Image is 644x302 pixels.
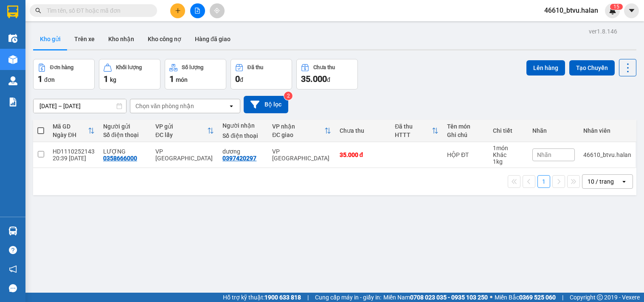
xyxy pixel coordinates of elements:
[44,76,55,83] span: đơn
[537,151,551,158] span: Nhãn
[182,64,203,70] div: Số lượng
[340,151,387,158] div: 35.000 đ
[103,148,147,155] div: LƯỢNG
[155,131,207,138] div: ĐC lấy
[315,293,381,302] span: Cung cấp máy in - giấy in:
[272,131,324,138] div: ĐC giao
[151,120,218,142] th: Toggle SortBy
[583,151,631,158] div: 46610_btvu.halan
[583,127,631,134] div: Nhân viên
[165,59,226,89] button: Số lượng1món
[628,7,636,14] span: caret-down
[222,132,264,139] div: Số điện thoại
[38,74,42,84] span: 1
[247,64,263,70] div: Đã thu
[307,293,309,302] span: |
[301,74,327,84] span: 35.000
[222,148,264,155] div: dương
[235,74,240,84] span: 0
[327,76,330,83] span: đ
[214,8,220,14] span: aim
[9,246,17,254] span: question-circle
[135,102,194,110] div: Chọn văn phòng nhận
[155,123,207,130] div: VP gửi
[116,64,142,70] div: Khối lượng
[526,60,565,75] button: Lên hàng
[244,96,288,113] button: Bộ lọc
[33,59,95,89] button: Đơn hàng1đơn
[35,8,41,14] span: search
[48,120,99,142] th: Toggle SortBy
[53,123,88,130] div: Mã GD
[447,131,484,138] div: Ghi chú
[493,158,524,165] div: 1 kg
[222,155,256,162] div: 0397420297
[296,59,358,89] button: Chưa thu35.000đ
[616,4,619,10] span: 5
[8,55,17,64] img: warehouse-icon
[231,59,292,89] button: Đã thu0đ
[110,76,116,83] span: kg
[9,284,17,292] span: message
[53,155,95,162] div: 20:39 [DATE]
[34,99,126,113] input: Select a date range.
[284,92,292,100] sup: 2
[8,34,17,43] img: warehouse-icon
[103,123,147,130] div: Người gửi
[176,76,188,83] span: món
[155,148,214,162] div: VP [GEOGRAPHIC_DATA]
[8,226,17,235] img: warehouse-icon
[53,148,95,155] div: HD1110252143
[340,127,387,134] div: Chưa thu
[101,29,141,49] button: Kho nhận
[103,155,137,162] div: 0358666000
[532,127,575,134] div: Nhãn
[103,131,147,138] div: Số điện thoại
[569,60,615,75] button: Tạo Chuyến
[194,8,200,14] span: file-add
[170,3,185,18] button: plus
[210,3,225,18] button: aim
[495,293,556,302] span: Miền Bắc
[588,177,614,186] div: 10 / trang
[383,293,488,302] span: Miền Nam
[188,29,237,49] button: Hàng đã giao
[493,151,524,158] div: Khác
[67,29,101,49] button: Trên xe
[610,4,623,10] sup: 15
[9,265,17,273] span: notification
[99,59,160,89] button: Khối lượng1kg
[272,123,324,130] div: VP nhận
[223,293,301,302] span: Hỗ trợ kỹ thuật:
[562,293,563,302] span: |
[493,127,524,134] div: Chi tiết
[395,131,432,138] div: HTTT
[313,64,335,70] div: Chưa thu
[447,123,484,130] div: Tên món
[175,8,181,14] span: plus
[537,175,550,188] button: 1
[33,29,67,49] button: Kho gửi
[537,5,605,16] span: 46610_btvu.halan
[490,296,492,299] span: ⚪️
[621,178,627,185] svg: open
[597,294,603,300] span: copyright
[228,103,235,109] svg: open
[53,131,88,138] div: Ngày ĐH
[410,294,488,301] strong: 0708 023 035 - 0935 103 250
[493,145,524,151] div: 1 món
[589,27,617,36] div: ver 1.8.146
[8,76,17,85] img: warehouse-icon
[104,74,108,84] span: 1
[222,122,264,129] div: Người nhận
[609,7,616,14] img: icon-new-feature
[8,98,17,106] img: solution-icon
[264,294,301,301] strong: 1900 633 818
[272,148,331,162] div: VP [GEOGRAPHIC_DATA]
[240,76,243,83] span: đ
[190,3,205,18] button: file-add
[613,4,616,10] span: 1
[169,74,174,84] span: 1
[447,151,484,158] div: HỘP ĐT
[519,294,556,301] strong: 0369 525 060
